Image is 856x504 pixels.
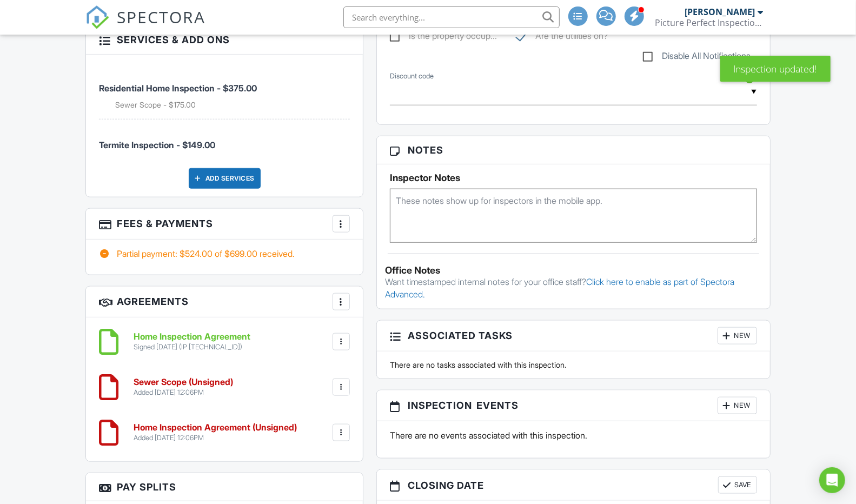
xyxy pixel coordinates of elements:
[134,423,297,442] a: Home Inspection Agreement (Unsigned) Added [DATE] 12:06PM
[655,17,764,28] div: Picture Perfect Inspections, LLC
[390,71,434,81] label: Discount code
[643,51,751,64] label: Disable All Notifications
[134,388,233,397] div: Added [DATE] 12:06PM
[189,168,261,189] div: Add Services
[85,5,109,29] img: The Best Home Inspection Software - Spectora
[134,332,250,351] a: Home Inspection Agreement Signed [DATE] (IP [TECHNICAL_ID])
[85,15,205,37] a: SPECTORA
[390,429,757,441] p: There are no events associated with this inspection.
[86,473,363,501] h3: Pay Splits
[385,265,762,276] div: Office Notes
[117,5,205,28] span: SPECTORA
[385,276,734,299] a: Click here to enable as part of Spectora Advanced.
[720,56,831,82] div: Inspection updated!
[86,287,363,317] h3: Agreements
[516,31,608,44] label: Are the utilities on?
[134,343,250,352] div: Signed [DATE] (IP [TECHNICAL_ID])
[99,83,257,94] span: Residential Home Inspection - $375.00
[99,248,350,260] div: Partial payment: $524.00 of $699.00 received.
[383,360,764,370] div: There are no tasks associated with this inspection.
[115,100,350,110] li: Add on: Sewer Scope
[99,120,350,160] li: Service: Termite Inspection
[134,377,233,387] h6: Sewer Scope (Unsigned)
[99,63,350,120] li: Service: Residential Home Inspection
[134,332,250,342] h6: Home Inspection Agreement
[718,397,757,414] div: New
[718,476,757,494] button: Save
[86,26,363,54] h3: Services & Add ons
[476,398,519,413] span: Events
[377,136,770,164] h3: Notes
[86,209,363,240] h3: Fees & Payments
[385,276,762,300] p: Want timestamped internal notes for your office staff?
[134,423,297,433] h6: Home Inspection Agreement (Unsigned)
[819,467,845,493] div: Open Intercom Messenger
[343,6,560,28] input: Search everything...
[408,398,472,413] span: Inspection
[718,327,757,344] div: New
[134,377,233,396] a: Sewer Scope (Unsigned) Added [DATE] 12:06PM
[685,6,755,17] div: [PERSON_NAME]
[408,328,513,343] span: Associated Tasks
[390,173,757,183] h5: Inspector Notes
[99,140,215,150] span: Termite Inspection - $149.00
[134,434,297,442] div: Added [DATE] 12:06PM
[390,31,497,44] label: Is the property occupied?
[408,478,484,493] span: Closing date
